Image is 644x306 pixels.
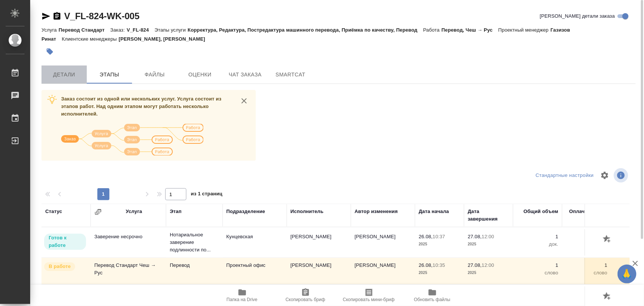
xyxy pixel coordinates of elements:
td: Кунцевская [223,229,287,256]
td: Заверение несрочно [91,229,166,256]
p: слово [517,269,558,277]
span: Скопировать мини-бриф [343,297,395,302]
span: 🙏 [621,266,633,282]
button: Добавить оценку [601,290,614,303]
button: 🙏 [618,265,636,283]
div: Подразделение [226,208,265,215]
p: 27.08, [468,262,482,268]
td: Проектный офис [223,258,287,284]
p: 10:35 [433,262,445,268]
p: 10:37 [433,234,445,239]
p: 2025 [468,269,509,277]
p: Корректура, Редактура, Постредактура машинного перевода, Приёмка по качеству, Перевод [188,27,423,33]
p: 2025 [468,241,509,248]
span: Этапы [91,70,128,79]
div: Услуга [126,208,142,215]
span: Чат заказа [227,70,263,79]
span: SmartCat [272,70,309,79]
p: 2025 [419,241,460,248]
div: split button [534,170,596,181]
p: Услуга [41,27,58,33]
button: Добавить оценку [601,233,614,246]
p: 1 [517,262,558,269]
p: Готов к работе [49,234,81,249]
p: В работе [49,263,71,270]
p: 1 [566,233,607,241]
span: [PERSON_NAME] детали заказа [540,12,615,20]
p: Перевод, Чеш → Рус [441,27,498,33]
td: [PERSON_NAME] [351,258,415,284]
p: 26.08, [419,262,433,268]
span: из 1 страниц [191,189,223,200]
p: Этапы услуги [155,27,188,33]
p: V_FL-824 [127,27,155,33]
button: Скопировать мини-бриф [337,285,401,306]
span: Обновить файлы [414,297,450,302]
span: Заказ состоит из одной или нескольких услуг. Услуга состоит из этапов работ. Над одним этапом мог... [61,96,221,117]
span: Скопировать бриф [286,297,325,302]
td: [PERSON_NAME] [287,229,351,256]
p: док. [517,241,558,248]
button: Сгруппировать [94,208,102,216]
p: Проектный менеджер [498,27,550,33]
p: Заказ: [110,27,126,33]
span: Детали [46,70,82,79]
p: Работа [423,27,442,33]
div: Дата завершения [468,208,509,223]
button: Скопировать ссылку для ЯМессенджера [41,12,51,21]
div: Общий объем [524,208,558,215]
p: Клиентские менеджеры [62,36,119,42]
button: close [238,95,250,107]
div: Оплачиваемый объем [566,208,607,223]
button: Скопировать бриф [274,285,337,306]
span: Настроить таблицу [596,166,614,184]
div: Исполнитель [290,208,324,215]
p: Перевод Стандарт [58,27,110,33]
button: Добавить тэг [41,43,58,60]
p: 1 [517,233,558,241]
td: [PERSON_NAME] [351,229,415,256]
button: Скопировать ссылку [52,12,61,21]
p: 27.08, [468,234,482,239]
button: Обновить файлы [401,285,464,306]
p: док. [566,241,607,248]
span: Папка на Drive [227,297,258,302]
td: Перевод Стандарт Чеш → Рус [91,258,166,284]
p: 12:00 [482,262,494,268]
p: [PERSON_NAME], [PERSON_NAME] [119,36,211,42]
p: 1 [566,262,607,269]
p: Перевод [170,262,219,269]
div: Автор изменения [355,208,398,215]
p: слово [566,269,607,277]
td: [PERSON_NAME] [287,258,351,284]
div: Статус [45,208,62,215]
span: Файлы [137,70,173,79]
button: Папка на Drive [211,285,274,306]
div: Дата начала [419,208,449,215]
span: Посмотреть информацию [614,168,630,183]
p: 12:00 [482,234,494,239]
span: Оценки [182,70,218,79]
p: 2025 [419,269,460,277]
p: 26.08, [419,234,433,239]
a: V_FL-824-WK-005 [64,11,140,21]
p: Нотариальное заверение подлинности по... [170,231,219,254]
div: Этап [170,208,181,215]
